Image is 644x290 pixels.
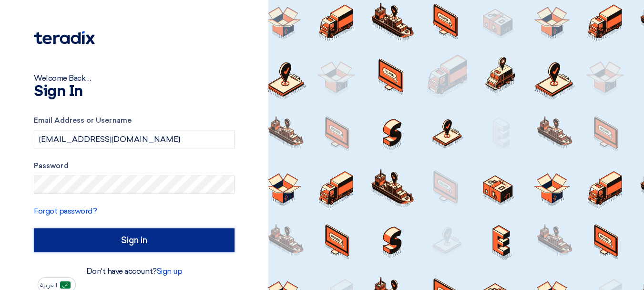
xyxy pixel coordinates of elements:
[34,84,235,99] h1: Sign In
[157,267,183,276] a: Sign up
[40,282,57,289] span: العربية
[60,281,71,289] img: ar-AR.png
[34,73,235,84] div: Welcome Back ...
[34,266,235,277] div: Don't have account?
[34,161,235,172] label: Password
[34,206,97,215] a: Forgot password?
[34,130,235,149] input: Enter your business email or username
[34,115,235,126] label: Email Address or Username
[34,31,95,44] img: Teradix logo
[34,228,235,252] input: Sign in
